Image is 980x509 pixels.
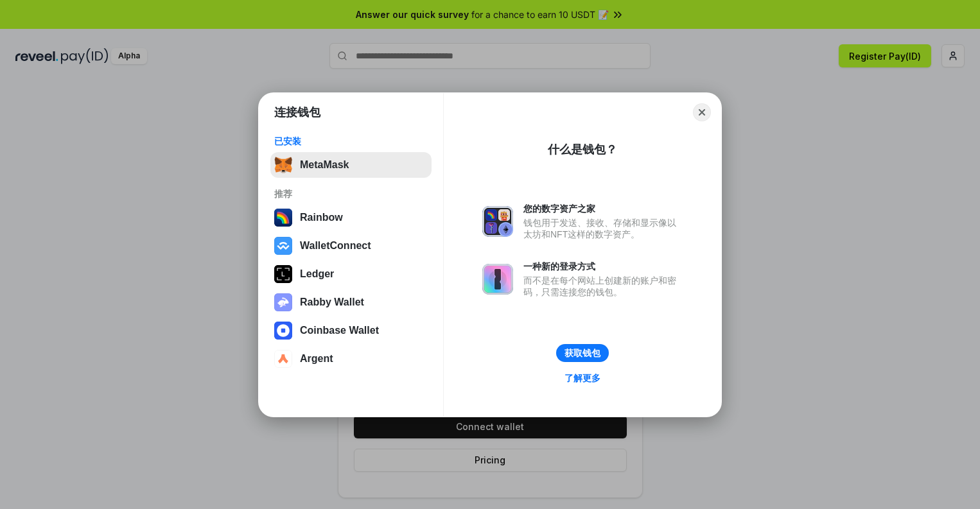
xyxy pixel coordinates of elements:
div: Coinbase Wallet [300,325,379,336]
div: 一种新的登录方式 [523,261,683,272]
div: Rabby Wallet [300,297,364,308]
div: 已安装 [274,135,428,147]
div: Ledger [300,268,334,280]
img: svg+xml,%3Csvg%20width%3D%22120%22%20height%3D%22120%22%20viewBox%3D%220%200%20120%20120%22%20fil... [274,209,292,227]
img: svg+xml,%3Csvg%20width%3D%2228%22%20height%3D%2228%22%20viewBox%3D%220%200%2028%2028%22%20fill%3D... [274,350,292,368]
button: 获取钱包 [556,344,609,362]
div: 推荐 [274,188,428,200]
button: Coinbase Wallet [270,318,432,343]
div: MetaMask [300,159,349,171]
div: 获取钱包 [564,347,600,359]
div: 而不是在每个网站上创建新的账户和密码，只需连接您的钱包。 [523,275,683,298]
div: Rainbow [300,212,343,223]
button: WalletConnect [270,233,432,259]
img: svg+xml,%3Csvg%20xmlns%3D%22http%3A%2F%2Fwww.w3.org%2F2000%2Fsvg%22%20fill%3D%22none%22%20viewBox... [482,206,513,237]
div: WalletConnect [300,240,371,252]
button: Close [693,103,711,121]
h1: 连接钱包 [274,105,320,120]
div: 什么是钱包？ [548,142,617,157]
div: 钱包用于发送、接收、存储和显示像以太坊和NFT这样的数字资产。 [523,217,683,240]
img: svg+xml,%3Csvg%20xmlns%3D%22http%3A%2F%2Fwww.w3.org%2F2000%2Fsvg%22%20fill%3D%22none%22%20viewBox... [274,293,292,311]
div: 了解更多 [564,372,600,384]
img: svg+xml,%3Csvg%20fill%3D%22none%22%20height%3D%2233%22%20viewBox%3D%220%200%2035%2033%22%20width%... [274,156,292,174]
button: Ledger [270,261,432,287]
img: svg+xml,%3Csvg%20width%3D%2228%22%20height%3D%2228%22%20viewBox%3D%220%200%2028%2028%22%20fill%3D... [274,237,292,255]
div: 您的数字资产之家 [523,203,683,214]
img: svg+xml,%3Csvg%20width%3D%2228%22%20height%3D%2228%22%20viewBox%3D%220%200%2028%2028%22%20fill%3D... [274,322,292,340]
div: Argent [300,353,333,365]
button: Rainbow [270,205,432,230]
a: 了解更多 [557,370,608,386]
button: MetaMask [270,152,432,178]
img: svg+xml,%3Csvg%20xmlns%3D%22http%3A%2F%2Fwww.w3.org%2F2000%2Fsvg%22%20width%3D%2228%22%20height%3... [274,265,292,283]
button: Argent [270,346,432,372]
button: Rabby Wallet [270,289,432,315]
img: svg+xml,%3Csvg%20xmlns%3D%22http%3A%2F%2Fwww.w3.org%2F2000%2Fsvg%22%20fill%3D%22none%22%20viewBox... [482,264,513,295]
